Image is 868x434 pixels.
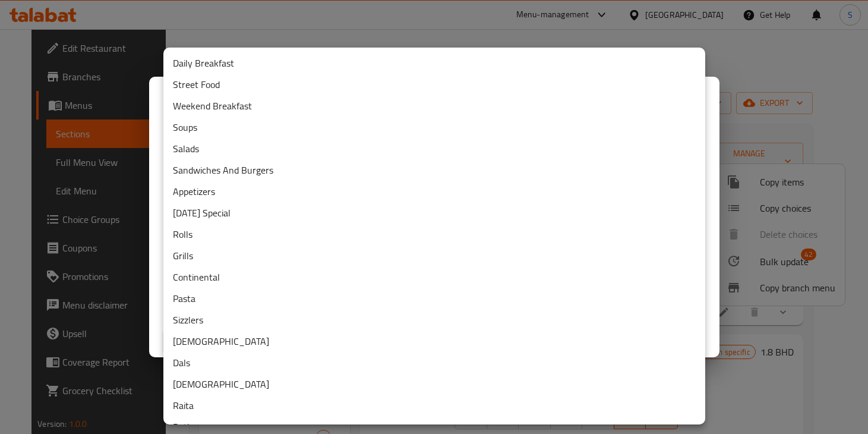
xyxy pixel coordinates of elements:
li: Weekend Breakfast [163,95,705,117]
li: Salads [163,138,705,159]
li: Raita [163,395,705,416]
li: Rolls [163,224,705,245]
li: [DEMOGRAPHIC_DATA] [163,331,705,352]
li: [DATE] Special [163,202,705,224]
li: Sandwiches And Burgers [163,159,705,181]
li: Pasta [163,288,705,309]
li: [DEMOGRAPHIC_DATA] [163,373,705,395]
li: Street Food [163,74,705,95]
li: Appetizers [163,181,705,202]
li: Sizzlers [163,309,705,331]
li: Continental [163,266,705,288]
li: Dals [163,352,705,373]
li: Grills [163,245,705,266]
li: Soups [163,117,705,138]
li: Daily Breakfast [163,52,705,74]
